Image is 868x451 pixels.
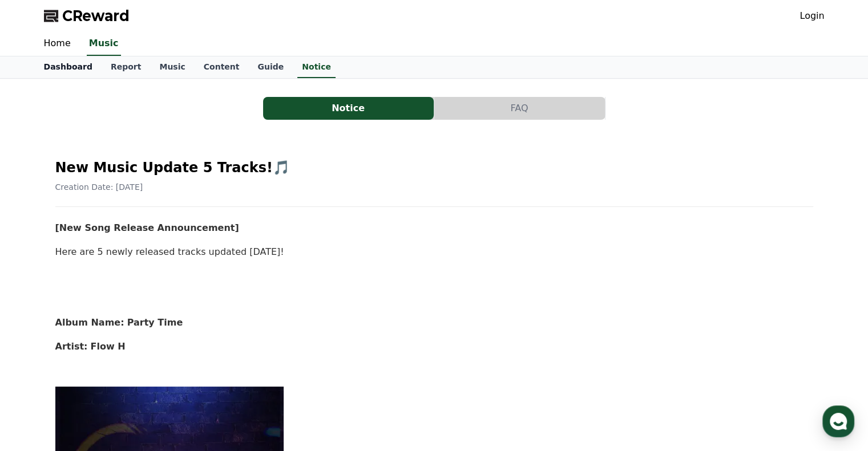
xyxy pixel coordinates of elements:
[35,32,80,56] a: Home
[75,356,147,385] a: Messages
[147,356,219,385] a: Settings
[263,97,434,120] button: Notice
[35,56,102,78] a: Dashboard
[3,356,75,385] a: Home
[62,7,130,25] span: CReward
[434,97,605,120] button: FAQ
[150,56,194,78] a: Music
[55,182,143,192] span: Creation Date: [DATE]
[44,7,130,25] a: CReward
[91,341,126,352] strong: Flow H
[127,317,183,328] strong: Party Time
[55,317,124,328] strong: Album Name:
[95,374,128,383] span: Messages
[55,222,239,233] strong: [New Song Release Announcement]
[55,245,813,259] p: Here are 5 newly released tracks updated [DATE]!
[297,56,336,78] a: Notice
[55,159,813,177] h2: New Music Update 5 Tracks!🎵
[195,56,249,78] a: Content
[434,97,605,120] a: FAQ
[169,373,197,383] span: Settings
[800,9,824,23] a: Login
[87,32,121,56] a: Music
[55,341,88,352] strong: Artist:
[29,373,49,383] span: Home
[248,56,293,78] a: Guide
[102,56,151,78] a: Report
